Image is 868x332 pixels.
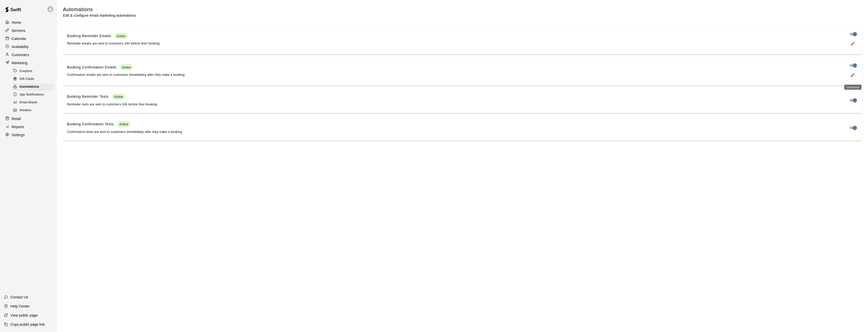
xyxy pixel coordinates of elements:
[12,75,57,83] a: Gift Cards
[12,52,29,57] p: Customers
[19,92,44,97] span: App Notifications
[12,68,55,75] div: Coupons
[67,94,108,99] p: Booking Reminder Texts
[4,51,53,59] a: Customers
[10,313,38,318] p: View public page
[12,28,26,33] p: Services
[67,130,182,134] span: Confirmation texts are sent to customers immediately after they make a booking
[4,19,53,26] a: Home
[115,34,127,38] span: Active
[844,85,861,90] div: Customize
[67,122,114,127] p: Booking Confirmation Texts
[19,100,37,105] span: Email Blasts
[10,322,45,327] p: Copy public page link
[4,43,53,51] a: Availability
[4,35,53,42] a: Calendar
[112,95,125,99] span: Active
[67,65,116,70] p: Booking Confirmation Emails
[4,131,53,139] a: Settings
[63,13,136,18] p: Edit & configure email marketing automations
[4,115,53,123] a: Retail
[19,108,32,113] span: Senders
[117,122,130,126] span: Active
[12,83,57,91] a: Automations
[67,42,160,45] span: Reminder emails are sent to customers 24h before their booking
[848,39,858,48] button: edit
[12,91,57,99] a: App Notifications
[12,107,55,114] div: Senders
[10,295,28,300] p: Contact Us
[67,33,111,39] p: Booking Reminder Emails
[4,123,53,131] a: Reports
[12,99,57,107] a: Email Blasts
[12,124,24,129] p: Reports
[12,60,28,65] p: Marketing
[12,99,55,106] div: Email Blasts
[12,67,57,75] a: Coupons
[67,103,157,106] span: Reminder texts are sent to customers 24h before their booking
[4,27,53,34] a: Services
[12,83,55,90] div: Automations
[120,65,133,69] span: Active
[12,76,55,83] div: Gift Cards
[12,91,55,98] div: App Notifications
[12,116,21,121] p: Retail
[12,44,29,49] p: Availability
[12,20,21,25] p: Home
[12,36,26,41] p: Calendar
[12,132,25,137] p: Settings
[19,77,34,82] span: Gift Cards
[848,70,858,80] button: edit
[67,73,185,77] span: Confirmation emails are sent to customers immediately after they make a booking
[19,69,32,74] span: Coupons
[4,59,53,67] a: Marketing
[12,107,57,114] a: Senders
[19,84,39,89] span: Automations
[10,304,30,309] p: Help Center
[63,6,136,13] h5: Automations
